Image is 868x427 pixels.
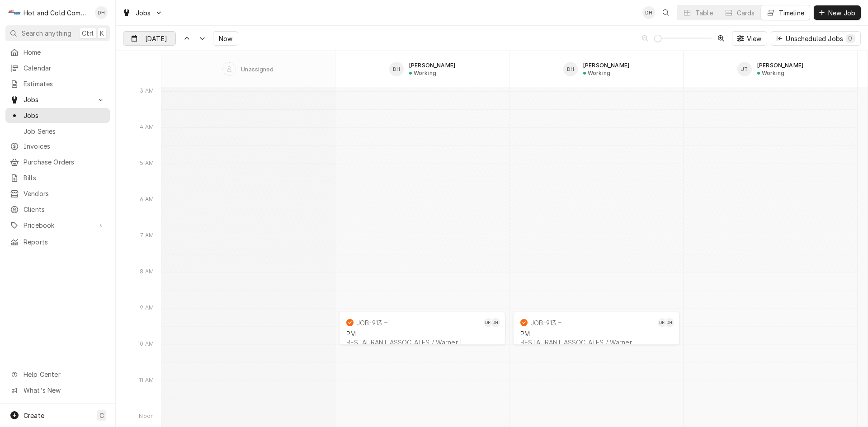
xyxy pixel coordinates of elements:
div: 7 AM [136,232,158,242]
span: Calendar [24,63,105,73]
button: Search anythingCtrlK [5,25,110,41]
a: Home [5,45,110,60]
div: [PERSON_NAME] [583,62,629,69]
div: David Harris's Avatar [665,318,674,327]
a: Purchase Orders [5,155,110,169]
div: DH [563,62,578,76]
div: DH [665,318,674,327]
a: Estimates [5,76,110,91]
div: Unscheduled Jobs [786,34,855,43]
span: Vendors [24,189,105,198]
div: H [8,6,21,19]
button: View [732,31,768,46]
span: Jobs [136,8,151,18]
div: Daryl Harris's Avatar [658,318,667,327]
div: DH [389,62,404,76]
a: Jobs [5,108,110,123]
span: Help Center [24,370,104,379]
span: New Job [826,8,857,18]
div: Cards [737,8,755,18]
a: Clients [5,202,110,217]
button: Now [213,31,238,46]
button: New Job [814,5,861,20]
button: Unscheduled Jobs0 [771,31,861,46]
div: Daryl Harris's Avatar [95,6,108,19]
a: Go to Pricebook [5,218,110,233]
div: Hot and Cold Commercial Kitchens, Inc. [24,8,90,18]
a: Bills [5,170,110,185]
div: Working [588,70,610,76]
span: Pricebook [24,221,92,230]
span: What's New [24,385,104,395]
div: [PERSON_NAME] [409,62,455,69]
span: View [745,34,764,43]
div: JT [737,62,752,76]
div: Working [762,70,784,76]
div: 10 AM [133,340,158,350]
div: DH [491,318,500,327]
a: Go to Jobs [118,5,166,20]
div: [PERSON_NAME] [757,62,803,69]
span: Invoices [24,141,105,151]
div: David Harris's Avatar [563,62,578,76]
div: DH [658,318,667,327]
span: Clients [24,205,105,214]
span: Bills [24,173,105,183]
div: 9 AM [135,304,158,314]
a: Invoices [5,139,110,154]
div: Daryl Harris's Avatar [642,6,655,19]
div: PM [520,330,672,338]
div: 4 AM [135,123,158,133]
span: K [100,28,104,38]
div: Daryl Harris's Avatar [484,318,493,327]
a: Reports [5,235,110,249]
span: Ctrl [82,28,94,38]
div: Daryl Harris's Avatar [389,62,404,76]
div: DH [484,318,493,327]
div: Table [695,8,713,18]
a: Job Series [5,124,110,139]
div: 11 AM [134,376,158,386]
div: 3 AM [135,87,158,97]
a: Go to Jobs [5,92,110,107]
div: Noon [134,413,158,422]
span: Create [24,412,44,419]
span: Search anything [22,28,71,38]
span: Reports [24,237,105,247]
div: 6 AM [135,196,158,206]
span: Jobs [24,95,92,104]
button: [DATE] [123,31,176,46]
a: Go to Help Center [5,367,110,382]
div: SPACE for context menu [161,51,858,87]
a: Go to What's New [5,383,110,398]
div: DH [642,6,655,19]
div: SPACE for context menu [116,51,161,87]
a: Vendors [5,186,110,201]
div: Jason Thomason's Avatar [737,62,752,76]
div: JOB-913 [356,319,382,327]
div: David Harris's Avatar [491,318,500,327]
div: JOB-913 [530,319,556,327]
div: PM [346,330,498,338]
span: Now [217,34,234,43]
span: Home [24,47,105,57]
span: Estimates [24,79,105,89]
div: 0 [848,33,853,43]
span: Purchase Orders [24,157,105,167]
div: Unassigned [241,66,274,73]
div: DH [95,6,108,19]
span: Jobs [24,111,105,120]
div: Hot and Cold Commercial Kitchens, Inc.'s Avatar [8,6,21,19]
div: 8 AM [135,268,158,278]
div: Timeline [779,8,804,18]
span: C [99,411,104,420]
span: Job Series [24,127,105,136]
a: Calendar [5,61,110,75]
div: Working [414,70,436,76]
div: 5 AM [135,160,158,169]
button: Open search [659,5,673,20]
